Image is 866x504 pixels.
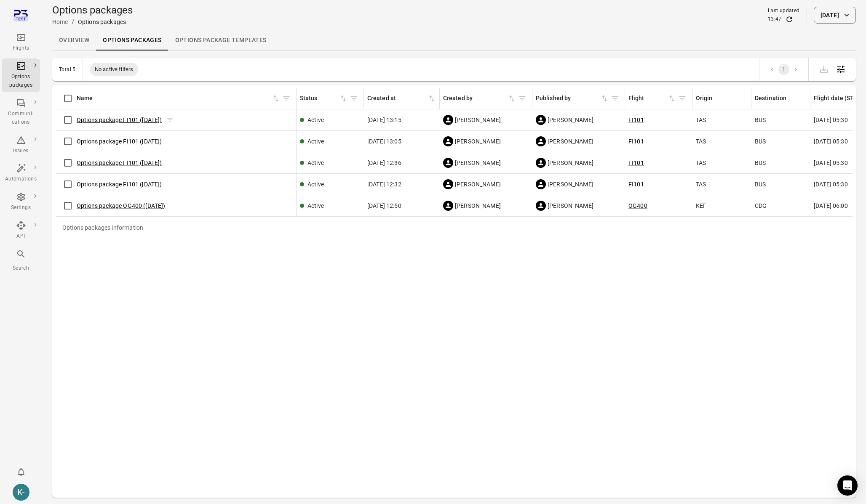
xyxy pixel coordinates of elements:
[347,92,360,105] button: Filter by status
[814,159,848,167] span: [DATE] 05:30
[2,247,40,275] button: Search
[455,137,501,146] span: [PERSON_NAME]
[5,147,37,155] div: Issues
[307,202,324,210] div: Active
[628,94,676,103] div: Sort by flight date (STD) in ascending order
[837,475,858,496] div: Open Intercom Messenger
[755,159,766,167] span: BUS
[2,95,40,129] a: Communi-cations
[548,137,593,146] span: [PERSON_NAME]
[516,92,529,105] button: Filter by created by
[443,94,516,103] span: Created by
[59,66,76,72] div: Total 5
[455,159,501,167] span: [PERSON_NAME]
[168,30,273,50] a: Options package Templates
[2,218,40,243] a: API
[307,137,324,146] div: Active
[52,3,133,17] h1: Options packages
[755,137,766,146] span: BUS
[536,94,600,103] div: Published by
[77,202,166,209] a: Options package OG400 ([DATE])
[52,30,856,50] div: Local navigation
[628,159,644,166] a: FI101
[536,94,609,103] div: Sort by published by in ascending order
[2,161,40,186] a: Automations
[785,15,794,24] button: Refresh data
[832,61,849,78] button: Open table configuration
[755,94,807,103] div: Destination
[628,94,668,103] div: Flight
[548,180,593,188] span: [PERSON_NAME]
[307,159,324,167] div: Active
[77,181,162,188] a: Options package FI101 ([DATE])
[300,94,347,103] span: Status
[300,94,339,103] div: Status
[13,484,29,501] div: K-
[768,15,782,24] div: 13:47
[815,65,832,73] span: Please make a selection to export
[696,159,706,167] span: TAS
[628,202,647,209] a: OG400
[5,175,37,183] div: Automations
[814,116,848,124] span: [DATE] 05:30
[548,116,593,124] span: [PERSON_NAME]
[77,94,272,103] div: Name
[90,65,139,74] span: No active filters
[814,137,848,146] span: [DATE] 05:30
[307,180,324,188] div: Active
[696,202,706,210] span: KEF
[628,138,644,145] a: FI101
[443,94,516,103] div: Sort by created by in ascending order
[548,202,593,210] span: [PERSON_NAME]
[9,480,33,504] button: Kristinn - avilabs
[696,94,748,103] div: Origin
[280,92,293,105] button: Filter by name
[609,92,621,105] button: Filter by published by
[5,44,37,53] div: Flights
[367,94,428,103] div: Created at
[72,17,75,27] li: /
[455,202,501,210] span: [PERSON_NAME]
[78,18,126,26] div: Options packages
[367,180,401,188] span: [DATE] 12:32
[536,94,609,103] span: Published by
[628,117,644,123] a: FI101
[455,180,501,188] span: [PERSON_NAME]
[814,94,866,103] div: Flight date (STD)
[52,19,68,25] a: Home
[5,264,37,273] div: Search
[5,204,37,212] div: Settings
[96,30,168,50] a: Options packages
[696,116,706,124] span: TAS
[2,133,40,158] a: Issues
[2,30,40,55] a: Flights
[77,138,162,145] a: Options package FI101 ([DATE])
[300,94,347,103] div: Sort by status in ascending order
[814,180,848,188] span: [DATE] 05:30
[367,137,401,146] span: [DATE] 13:05
[367,94,436,103] span: Created at
[755,202,767,210] span: CDG
[56,217,150,239] div: Options packages information
[13,464,29,480] button: Notifications
[2,189,40,215] a: Settings
[696,180,706,188] span: TAS
[676,92,689,105] span: Filter by flight
[77,117,162,123] a: Options package FI101 ([DATE])
[814,202,848,210] span: [DATE] 06:00
[367,159,401,167] span: [DATE] 12:36
[768,7,800,15] div: Last updated
[307,116,324,124] div: Active
[755,116,766,124] span: BUS
[77,159,162,166] a: Options package FI101 ([DATE])
[2,58,40,92] a: Options packages
[755,180,766,188] span: BUS
[5,73,37,90] div: Options packages
[367,202,401,210] span: [DATE] 12:50
[367,94,436,103] div: Sort by created at in ascending order
[455,116,501,124] span: [PERSON_NAME]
